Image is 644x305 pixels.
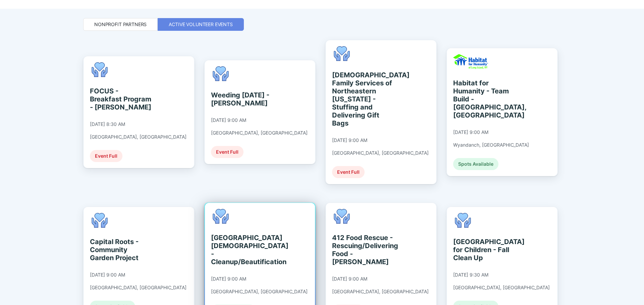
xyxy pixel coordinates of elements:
div: Event Full [211,146,244,158]
div: [DATE] 9:00 AM [332,276,367,282]
div: Capital Roots - Community Garden Project [90,238,151,262]
div: Spots Available [453,158,498,170]
div: Habitat for Humanity - Team Build - [GEOGRAPHIC_DATA], [GEOGRAPHIC_DATA] [453,79,515,119]
div: Nonprofit Partners [94,21,147,28]
div: [DATE] 9:00 AM [332,137,367,143]
div: Weeding [DATE] - [PERSON_NAME] [211,91,272,107]
div: [GEOGRAPHIC_DATA], [GEOGRAPHIC_DATA] [211,130,308,136]
div: [DATE] 8:30 AM [90,121,125,127]
div: Wyandanch, [GEOGRAPHIC_DATA] [453,142,529,148]
div: [DATE] 9:00 AM [453,129,488,135]
div: Active Volunteer Events [169,21,233,28]
div: FOCUS - Breakfast Program - [PERSON_NAME] [90,87,151,111]
div: [GEOGRAPHIC_DATA], [GEOGRAPHIC_DATA] [453,285,550,291]
div: [GEOGRAPHIC_DATA], [GEOGRAPHIC_DATA] [211,289,308,295]
div: [GEOGRAPHIC_DATA], [GEOGRAPHIC_DATA] [332,289,429,295]
div: Event Full [90,150,122,162]
div: [DATE] 9:00 AM [211,117,246,123]
div: [DEMOGRAPHIC_DATA] Family Services of Northeastern [US_STATE] - Stuffing and Delivering Gift Bags [332,71,393,127]
div: [DATE] 9:30 AM [453,272,488,278]
div: [GEOGRAPHIC_DATA], [GEOGRAPHIC_DATA] [90,285,186,291]
div: [DATE] 9:00 AM [90,272,125,278]
div: 412 Food Rescue - Rescuing/Delivering Food - [PERSON_NAME] [332,234,393,266]
div: [GEOGRAPHIC_DATA][DEMOGRAPHIC_DATA] - Cleanup/Beautification [211,234,272,266]
div: Event Full [332,166,365,178]
div: [DATE] 9:00 AM [211,276,246,282]
div: [GEOGRAPHIC_DATA], [GEOGRAPHIC_DATA] [332,150,429,156]
div: [GEOGRAPHIC_DATA], [GEOGRAPHIC_DATA] [90,134,186,140]
div: [GEOGRAPHIC_DATA] for Children - Fall Clean Up [453,238,515,262]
